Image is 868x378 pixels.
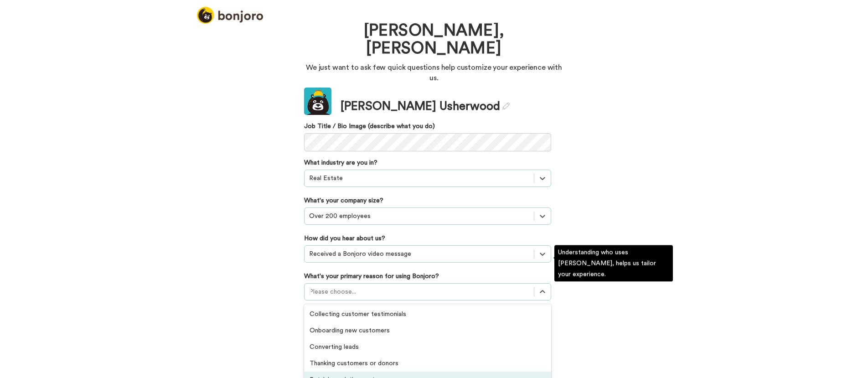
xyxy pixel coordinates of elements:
[304,158,377,167] label: What industry are you in?
[304,355,551,372] div: Thanking customers or donors
[341,98,510,115] div: [PERSON_NAME] Usherwood
[304,272,439,281] label: What's your primary reason for using Bonjoro?
[304,339,551,355] div: Converting leads
[304,322,551,339] div: Onboarding new customers
[197,7,263,24] img: logo_full.png
[304,234,385,243] label: How did you hear about us?
[304,62,564,83] p: We just want to ask few quick questions help customize your experience with us.
[554,245,673,282] div: Understanding who uses [PERSON_NAME], helps us tailor your experience.
[304,196,383,205] label: What's your company size?
[304,122,551,131] label: Job Title / Bio Image (describe what you do)
[331,4,537,58] h1: Welcome to [PERSON_NAME], [PERSON_NAME]
[304,306,551,322] div: Collecting customer testimonials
